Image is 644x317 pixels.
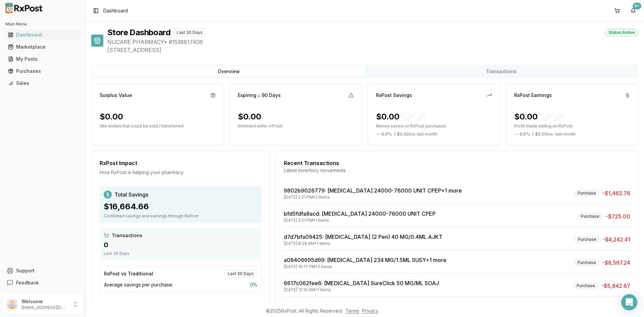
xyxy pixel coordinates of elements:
[100,123,216,129] p: Idle dollars that could be sold / transferred
[284,187,462,194] a: 9802b9026779: [MEDICAL_DATA] 24000-76000 UNIT CPEP+1 more
[284,264,446,269] div: [DATE] 10:17 PM • 2 items
[250,281,257,288] span: 0 %
[376,123,492,129] p: Money saved on RxPost purchases
[514,92,552,99] div: RxPost Earnings
[605,29,639,36] div: Status: Active
[514,111,565,122] div: $0.00
[107,27,170,38] h1: Store Dashboard
[284,210,436,217] a: bfd5fdfa8acd: [MEDICAL_DATA] 24000-76000 UNIT CPEP
[3,66,83,76] button: Purchases
[602,259,630,267] span: -$6,567.24
[104,270,153,277] div: RxPost vs Traditional
[3,30,83,40] button: Dashboard
[173,29,206,36] div: Last 30 Days
[8,56,77,62] div: My Posts
[21,298,68,305] p: Welcome
[532,131,576,137] span: ( - $0.00 ) vs. last month
[3,3,46,13] img: RxPost Logo
[104,213,258,219] div: Combined savings and earnings through RxPost
[103,7,128,14] span: Dashboard
[602,189,630,197] span: -$1,462.76
[376,111,426,122] div: $0.00
[362,308,378,314] a: Privacy
[104,281,173,288] span: Average savings per purchase:
[284,280,439,286] a: 6617c062fee6: [MEDICAL_DATA] SureClick 50 MG/ML SOAJ
[5,29,80,41] a: Dashboard
[621,294,637,310] div: Open Intercom Messenger
[574,259,600,266] div: Purchase
[16,279,39,286] span: Feedback
[573,282,599,289] div: Purchase
[628,5,639,16] button: 9+
[601,282,630,290] span: -$5,842.67
[238,123,354,129] p: Imminent write-off risk
[8,80,77,87] div: Sales
[8,44,77,50] div: Marketplace
[224,270,257,277] div: Last 30 Days
[7,299,17,310] img: User avatar
[284,257,446,263] a: a06406695d99: [MEDICAL_DATA] 234 MG/1.5ML SUSY+1 more
[284,167,630,174] div: Latest inventory movements
[107,38,639,46] span: NUCARE PHARMACY • # 1538817408
[3,265,83,277] button: Support
[606,212,630,220] span: -$725.00
[103,7,128,14] nav: breadcrumb
[8,32,77,38] div: Dashboard
[100,111,123,122] div: $0.00
[5,21,80,27] h2: Main Menu
[365,66,637,77] button: Transactions
[284,233,442,240] a: d7d7bfa09425: [MEDICAL_DATA] (2 Pen) 40 MG/0.4ML AJKT
[5,53,80,65] a: My Posts
[284,218,436,223] div: [DATE] 2:21 PM • 1 items
[100,92,132,99] div: Surplus Value
[3,42,83,52] button: Marketplace
[5,65,80,77] a: Purchases
[93,66,365,77] button: Overview
[8,68,77,74] div: Purchases
[284,241,442,246] div: [DATE] 8:28 AM • 1 items
[104,240,258,250] div: 0
[107,46,639,54] span: [STREET_ADDRESS]
[577,213,603,220] div: Purchase
[394,131,437,137] span: ( - $0.00 ) vs. last month
[3,54,83,64] button: My Posts
[104,201,258,212] div: $16,664.66
[376,92,412,99] div: RxPost Savings
[284,195,462,200] div: [DATE] 2:21 PM • 2 items
[345,308,359,314] a: Terms
[112,232,143,239] span: Transactions
[100,159,262,167] div: RxPost Impact
[574,236,600,243] div: Purchase
[100,169,262,176] div: How RxPost is helping your pharmacy
[574,190,600,197] div: Purchase
[603,235,630,244] span: -$4,242.41
[238,111,261,122] div: $0.00
[284,287,439,293] div: [DATE] 12:19 AM • 1 items
[5,77,80,89] a: Sales
[238,92,281,99] div: Expiring ≤ 90 Days
[284,159,630,167] div: Recent Transactions
[5,41,80,53] a: Marketplace
[633,3,641,9] div: 9+
[3,78,83,89] button: Sales
[104,251,258,256] div: Last 30 Days
[21,305,68,310] p: [EMAIL_ADDRESS][DOMAIN_NAME]
[381,131,392,137] span: 0.0 %
[514,123,630,129] p: Profit made selling on RxPost
[3,277,83,289] button: Feedback
[520,131,530,137] span: 0.0 %
[114,191,148,199] span: Total Savings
